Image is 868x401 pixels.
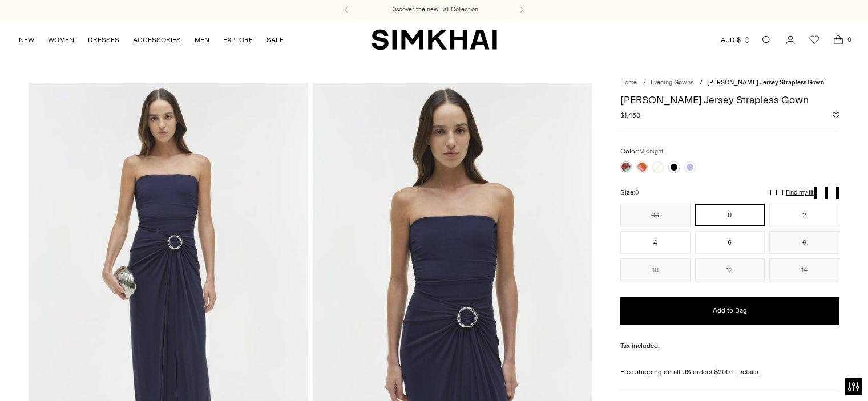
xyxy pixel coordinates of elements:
[620,297,839,325] button: Add to Bag
[700,78,703,88] div: /
[833,112,839,119] button: Add to Wishlist
[620,258,691,281] button: 10
[707,79,824,86] span: [PERSON_NAME] Jersey Strapless Gown
[620,341,839,351] div: Tax included.
[267,27,284,52] a: SALE
[769,231,839,254] button: 8
[133,27,181,52] a: ACCESSORIES
[223,27,253,52] a: EXPLORE
[695,204,765,226] button: 0
[390,5,478,14] a: Discover the new Fall Collection
[844,34,854,44] span: 0
[620,187,639,198] label: Size:
[827,29,850,51] a: Open cart modal
[48,27,74,52] a: WOMEN
[779,29,802,51] a: Go to the account page
[695,231,765,254] button: 6
[769,258,839,281] button: 14
[620,204,691,226] button: 00
[19,27,34,52] a: NEW
[620,110,640,120] span: $1,450
[755,29,778,51] a: Open search modal
[639,148,664,155] span: Midnight
[635,189,639,196] span: 0
[803,29,826,51] a: Wishlist
[721,27,751,52] button: AUD $
[88,27,119,52] a: DRESSES
[372,29,497,51] a: SIMKHAI
[620,78,839,88] nav: breadcrumbs
[769,204,839,226] button: 2
[643,78,646,88] div: /
[651,79,693,86] a: Evening Gowns
[620,367,839,377] div: Free shipping on all US orders $200+
[713,306,747,315] span: Add to Bag
[620,231,691,254] button: 4
[195,27,209,52] a: MEN
[620,146,664,157] label: Color:
[620,79,637,86] a: Home
[620,95,839,105] h1: [PERSON_NAME] Jersey Strapless Gown
[737,367,758,377] a: Details
[695,258,765,281] button: 12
